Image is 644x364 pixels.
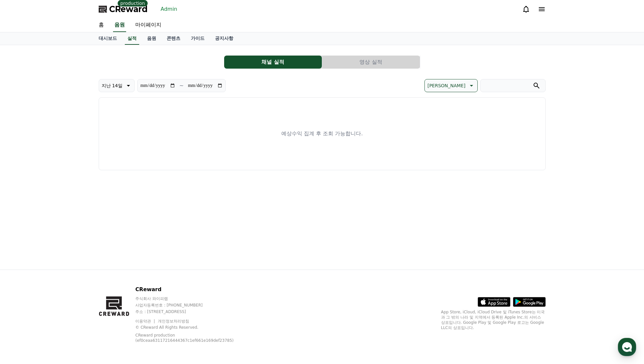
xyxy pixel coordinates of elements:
p: ~ [179,82,184,90]
a: Admin [158,4,180,14]
a: 실적 [125,32,139,45]
a: 공지사항 [210,32,239,45]
p: 지난 14일 [102,81,123,90]
p: CReward [135,286,250,293]
a: 가이드 [186,32,210,45]
a: 음원 [113,18,126,32]
p: 주식회사 와이피랩 [135,296,250,301]
p: App Store, iCloud, iCloud Drive 및 iTunes Store는 미국과 그 밖의 나라 및 지역에서 등록된 Apple Inc.의 서비스 상표입니다. Goo... [441,309,546,330]
p: 사업자등록번호 : [PHONE_NUMBER] [135,303,250,308]
a: 채널 실적 [224,56,322,69]
button: 영상 실적 [322,56,420,69]
a: 개인정보처리방침 [158,319,189,323]
button: 지난 14일 [99,79,135,92]
p: [PERSON_NAME] [427,81,465,90]
a: 콘텐츠 [161,32,186,45]
a: 홈 [93,18,109,32]
a: 대시보드 [93,32,122,45]
p: CReward production (ef0ceaa63117216444367c1ef661e169def23785) [135,333,240,343]
a: 마이페이지 [130,18,167,32]
a: 이용약관 [135,319,156,323]
span: CReward [109,4,148,14]
a: CReward [99,4,148,14]
button: [PERSON_NAME] [424,79,477,92]
a: 음원 [142,32,161,45]
button: 채널 실적 [224,56,322,69]
p: 예상수익 집계 후 조회 가능합니다. [281,130,363,138]
p: © CReward All Rights Reserved. [135,325,250,330]
p: 주소 : [STREET_ADDRESS] [135,309,250,314]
